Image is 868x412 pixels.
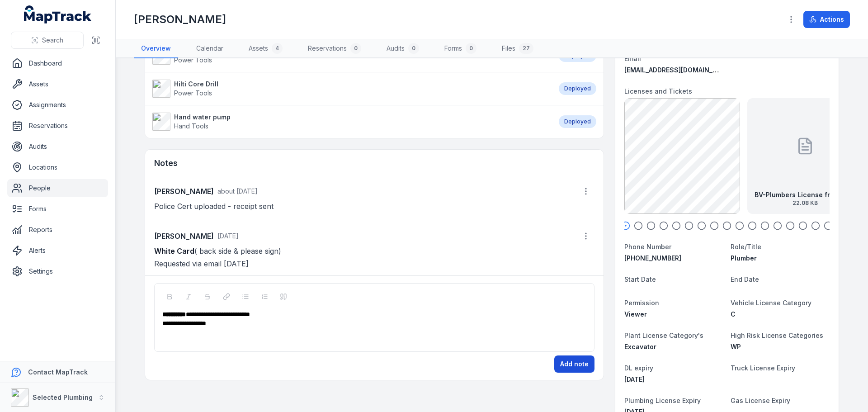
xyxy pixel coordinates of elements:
strong: [PERSON_NAME] [154,231,214,242]
span: Power Tools [174,56,212,64]
span: [DATE] [217,232,239,240]
span: Plumber [731,254,757,262]
a: Alerts [7,242,108,260]
span: Excavator [624,343,656,350]
span: about [DATE] [217,187,258,195]
a: Reservations [7,117,108,135]
strong: Hilti Core Drill [174,80,218,89]
time: 8/20/2025, 10:19:02 AM [217,232,239,240]
span: [PHONE_NUMBER] [624,254,681,262]
span: High Risk License Categories [731,331,823,339]
a: Forms [7,200,108,218]
a: Settings [7,262,108,280]
span: Power Tools [174,89,212,97]
a: Locations [7,158,108,176]
span: Truck License Expiry [731,364,795,372]
h1: [PERSON_NAME] [134,12,226,27]
strong: BV-Plumbers License front exp [DATE] [755,190,856,199]
span: [EMAIL_ADDRESS][DOMAIN_NAME] [624,66,733,74]
button: Actions [803,11,850,28]
time: 7/14/2025, 7:27:29 AM [217,187,258,195]
a: Hilti Core DrillPower Tools [152,80,550,98]
span: Licenses and Tickets [624,87,692,95]
span: Gas License Expiry [731,397,790,404]
span: Start Date [624,275,656,283]
a: Dashboard [7,54,108,72]
span: Viewer [624,310,647,318]
span: End Date [731,275,759,283]
span: 22.08 KB [755,199,856,207]
button: Add note [554,355,594,373]
span: Plumbing License Expiry [624,397,701,404]
div: 0 [466,43,476,54]
a: MapTrack [24,5,92,24]
div: Deployed [559,82,596,95]
span: [DATE] [624,375,645,383]
div: 4 [272,43,283,54]
span: Vehicle License Category [731,299,811,307]
span: DL expiry [624,364,653,372]
a: Files27 [495,39,541,58]
a: Forms0 [437,39,484,58]
span: Search [42,36,63,45]
strong: Contact MapTrack [28,368,88,376]
div: 0 [408,43,419,54]
span: Phone Number [624,243,671,251]
a: Calendar [189,39,231,58]
button: Search [11,32,84,49]
a: Audits [7,137,108,156]
a: Hand water pumpHand Tools [152,113,550,131]
div: 0 [350,43,361,54]
span: Email [624,55,641,62]
a: Assignments [7,96,108,114]
h3: Notes [154,157,178,170]
a: Reports [7,221,108,239]
span: Hand Tools [174,122,208,130]
strong: Hand water pump [174,113,231,122]
div: 27 [519,43,533,54]
div: Deployed [559,115,596,128]
p: ( back side & please sign) Requested via email [DATE] [154,245,594,270]
a: Assets [7,75,108,93]
time: 7/1/2029, 12:00:00 AM [624,375,645,383]
p: Police Cert uploaded - receipt sent [154,200,594,213]
a: People [7,179,108,197]
span: Plant License Category's [624,331,703,339]
a: Assets4 [241,39,290,58]
a: Audits0 [379,39,426,58]
a: Reservations0 [301,39,368,58]
span: Role/Title [731,243,761,251]
span: Permission [624,299,659,307]
a: Overview [134,39,178,58]
span: C [731,310,736,318]
strong: White Card [154,246,194,256]
span: WP [731,343,741,350]
strong: [PERSON_NAME] [154,186,214,197]
strong: Selected Plumbing [33,393,93,401]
